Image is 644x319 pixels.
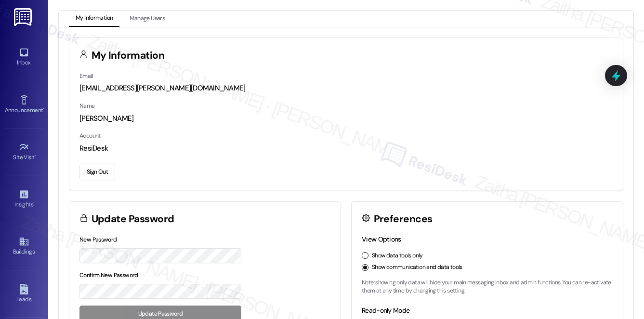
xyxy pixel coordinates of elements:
[79,143,613,153] div: ResiDesk
[372,263,462,272] label: Show communication and data tools
[362,235,401,243] label: View Options
[374,214,433,224] h3: Preferences
[79,83,613,93] div: [EMAIL_ADDRESS][PERSON_NAME][DOMAIN_NAME]
[362,279,613,295] p: Note: showing only data will hide your main messaging inbox and admin functions. You can re-activ...
[14,8,34,26] img: ResiDesk Logo
[79,132,101,140] label: Account
[69,11,119,27] button: My Information
[123,11,171,27] button: Manage Users
[5,139,43,165] a: Site Visit •
[5,233,43,259] a: Buildings
[79,102,95,110] label: Name
[79,72,93,80] label: Email
[5,186,43,212] a: Insights •
[33,200,35,206] span: •
[5,44,43,70] a: Inbox
[79,114,613,124] div: [PERSON_NAME]
[92,51,165,61] h3: My Information
[35,153,36,159] span: •
[5,281,43,307] a: Leads
[79,236,117,243] label: New Password
[79,164,115,180] button: Sign Out
[92,214,174,224] h3: Update Password
[43,105,44,112] span: •
[372,252,423,260] label: Show data tools only
[79,271,138,279] label: Confirm New Password
[362,306,409,315] label: Read-only Mode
